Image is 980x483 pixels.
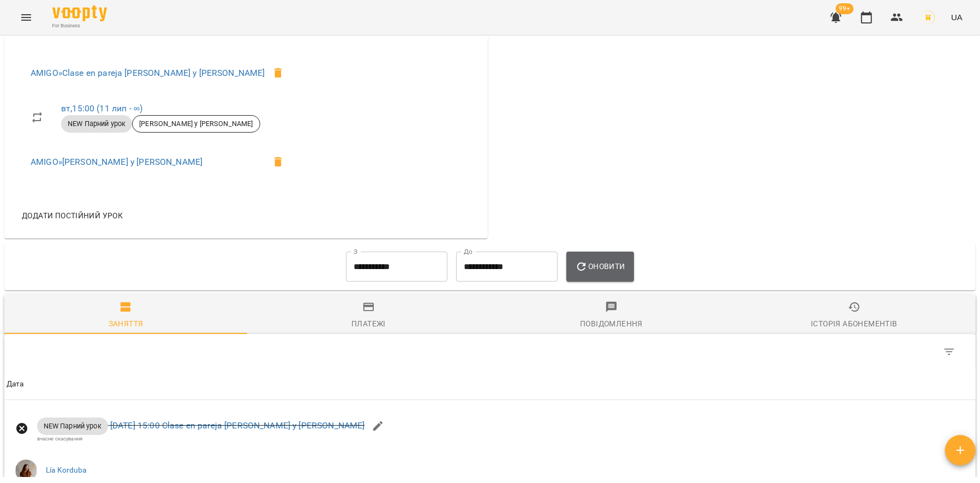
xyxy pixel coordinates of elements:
span: 99+ [836,3,854,14]
div: Заняття [109,317,144,330]
a: вт,15:00 (11 лип - ∞) [61,103,142,114]
button: Додати постійний урок [17,206,127,225]
a: [DATE] 15:00 Clase en pareja [PERSON_NAME] y [PERSON_NAME] [110,420,365,431]
a: AMIGO»Clase en pareja [PERSON_NAME] y [PERSON_NAME] [31,68,265,78]
span: NEW Парний урок [37,421,108,431]
button: Оновити [566,252,634,282]
span: Додати постійний урок [22,209,123,222]
div: Історія абонементів [811,317,897,330]
div: Table Toolbar [4,334,976,369]
button: UA [947,7,967,27]
a: Lía Korduba [46,465,87,476]
span: Оновити [575,260,625,273]
span: NEW Парний урок [61,119,132,129]
span: UA [951,11,963,23]
button: Фільтр [936,339,963,365]
span: Видалити клієнта з групи Kate y Olya для курсу Clase en pareja Kate y Olya? [265,60,291,86]
button: Menu [13,4,39,31]
div: Дата [7,378,24,391]
div: [PERSON_NAME] y [PERSON_NAME] [132,115,260,133]
img: 8d0eeeb81da45b061d9d13bc87c74316.png [921,10,936,25]
span: Видалити клієнта з групи Kate y Olya для курсу Kate y Olya ? [265,149,291,175]
span: For Business [52,22,107,29]
div: вчасне скасування [37,435,365,442]
img: 3ce433daf340da6b7c5881d4c37f3cdb.png [15,460,37,481]
a: AMIGO»[PERSON_NAME] y [PERSON_NAME] [31,157,202,167]
div: Повідомлення [580,317,643,330]
div: Платежі [351,317,386,330]
span: [PERSON_NAME] y [PERSON_NAME] [133,119,259,129]
img: Voopty Logo [52,5,107,21]
span: Дата [7,378,973,391]
div: Sort [7,378,24,391]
